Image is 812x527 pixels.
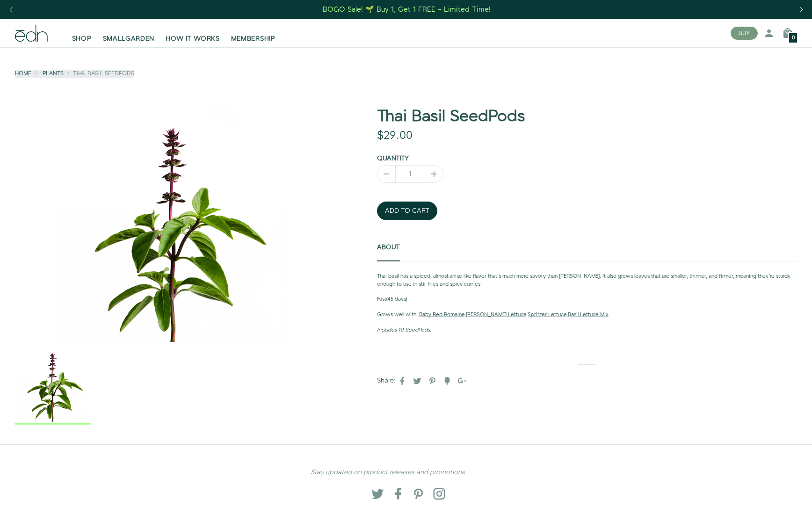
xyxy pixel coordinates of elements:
[568,311,579,318] a: Basil
[377,154,409,163] label: Quantity
[377,273,790,288] span: Thai basil has a spiced, almost-anise-like flavor that’s much more savory than [PERSON_NAME]. It ...
[323,5,491,14] div: BOGO Sale! 🌱 Buy 1, Get 1 FREE – Limited Time!
[103,34,155,43] span: SMALLGARDEN
[377,202,437,220] button: ADD TO CART
[225,23,281,43] a: MEMBERSHIP
[311,468,465,477] em: Stay updated on product releases and promotions
[43,70,64,78] a: Plants
[15,347,91,425] div: 1 / 1
[15,108,332,342] div: 1 / 1
[377,311,797,319] p: , , , ,
[377,128,413,144] span: $29.00
[160,23,225,43] a: HOW IT WORKS
[377,296,386,303] strong: Fast
[377,311,418,318] strong: Grows well with:
[166,34,219,43] span: HOW IT WORKS
[377,296,407,303] span: (45 days)
[792,36,795,41] span: 0
[231,34,275,43] span: MEMBERSHIP
[66,23,97,43] a: SHOP
[322,2,492,17] a: BOGO Sale! 🌱 Buy 1, Get 1 FREE – Limited Time!
[72,34,92,43] span: SHOP
[97,23,160,43] a: SMALLGARDEN
[580,311,609,318] a: Lettuce Mix
[15,70,134,78] nav: breadcrumbs
[377,326,431,334] em: Includes 10 SeedPods.
[731,27,758,40] button: BUY
[528,311,566,318] a: Spritzer Lettuce
[64,70,134,78] li: Thai Basil SeedPods
[377,108,797,125] h1: Thai Basil SeedPods
[15,70,31,78] a: Home
[377,376,396,385] label: Share:
[419,311,464,318] a: Baby Red Romaine
[466,311,526,318] a: [PERSON_NAME] Lettuce
[377,273,797,334] div: About
[377,233,400,261] a: About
